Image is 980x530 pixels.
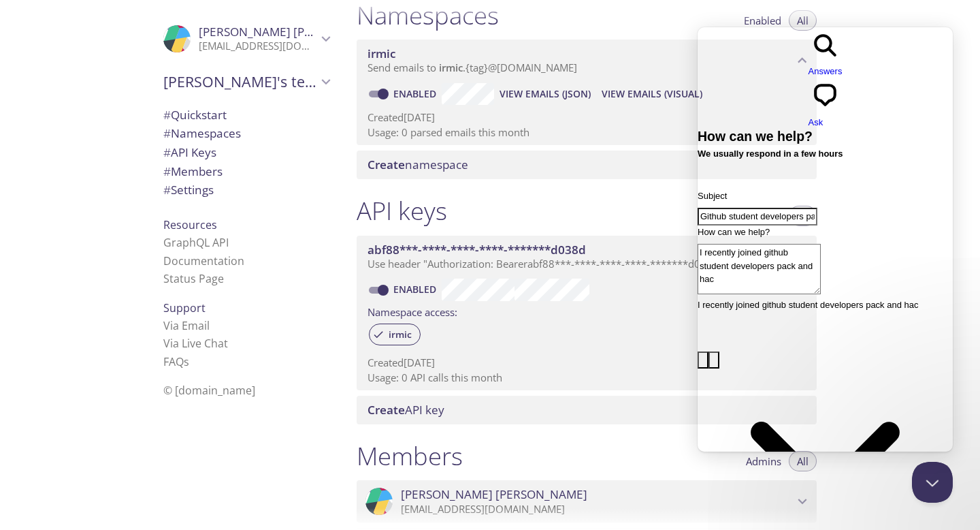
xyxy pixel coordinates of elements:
div: Namespaces [152,124,340,143]
h1: Members [357,441,463,471]
div: irmic [369,324,421,345]
a: Status Page [163,271,224,286]
span: [PERSON_NAME]'s team [163,72,317,91]
div: Members [152,162,340,181]
div: Create namespace [357,151,817,179]
span: # [163,182,171,198]
span: API key [367,402,444,418]
span: Send emails to . {tag} @[DOMAIN_NAME] [367,61,577,74]
span: Create [367,157,405,172]
button: All [789,451,817,471]
span: s [184,354,189,369]
span: irmic [439,61,463,74]
div: Create API Key [357,396,817,424]
span: # [163,107,171,123]
div: Marcos's team [152,64,340,99]
div: Marcos Perez [357,480,817,523]
span: Settings [163,182,214,198]
span: irmic [367,46,396,61]
span: Members [163,163,223,179]
span: API Keys [163,144,216,160]
span: Create [367,402,405,418]
span: Quickstart [163,107,227,123]
div: Marcos Perez [152,16,340,61]
a: Enabled [391,87,442,100]
span: # [163,144,171,160]
button: View Emails (JSON) [494,83,596,105]
label: Namespace access: [367,301,457,321]
h1: API keys [357,196,447,226]
p: Created [DATE] [367,356,806,370]
a: FAQ [163,354,189,369]
span: © [DOMAIN_NAME] [163,383,255,398]
span: Support [163,300,206,315]
div: irmic namespace [357,40,817,82]
div: Quickstart [152,106,340,125]
a: GraphQL API [163,235,229,250]
span: View Emails (JSON) [500,86,591,102]
a: Via Email [163,318,210,333]
span: [PERSON_NAME] [PERSON_NAME] [199,24,385,40]
iframe: Help Scout Beacon - Live Chat, Contact Form, and Knowledge Base [698,27,953,452]
button: View Emails (Visual) [596,83,708,105]
iframe: Help Scout Beacon - Close [912,462,953,503]
p: Usage: 0 API calls this month [367,371,806,385]
span: [PERSON_NAME] [PERSON_NAME] [401,487,587,502]
button: Admins [738,451,789,471]
a: Via Live Chat [163,336,228,351]
span: namespace [367,157,468,172]
span: Namespaces [163,125,241,141]
span: View Emails (Visual) [602,86,702,102]
span: Resources [163,217,217,232]
p: [EMAIL_ADDRESS][DOMAIN_NAME] [401,503,794,516]
span: irmic [380,328,420,341]
p: Created [DATE] [367,110,806,125]
p: Usage: 0 parsed emails this month [367,125,806,140]
p: [EMAIL_ADDRESS][DOMAIN_NAME] [199,40,317,53]
div: API Keys [152,143,340,162]
div: Team Settings [152,181,340,200]
a: Enabled [391,283,442,296]
span: # [163,163,171,179]
span: # [163,125,171,141]
a: Documentation [163,253,244,268]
